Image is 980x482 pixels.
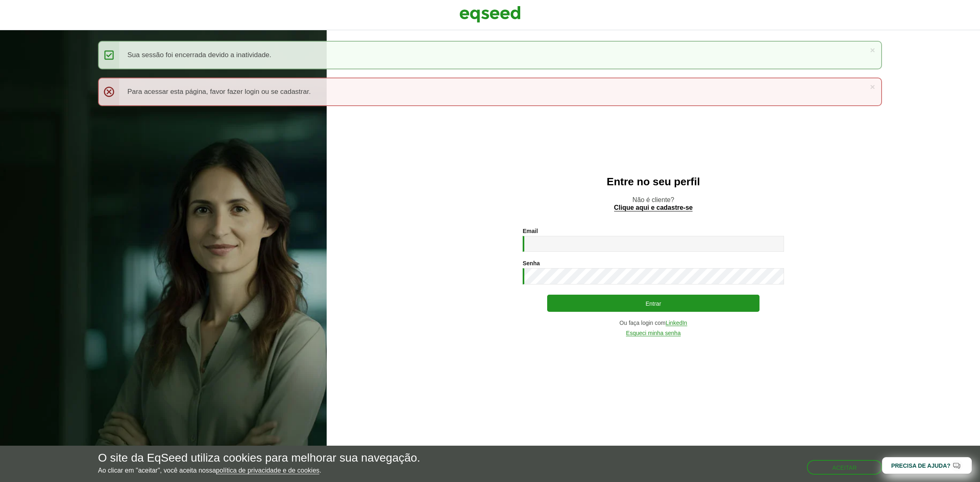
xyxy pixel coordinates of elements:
h2: Entre no seu perfil [343,176,964,188]
img: EqSeed Logo [459,4,521,24]
button: Aceitar [807,460,882,475]
a: × [870,82,875,91]
div: Para acessar esta página, favor fazer login ou se cadastrar. [98,78,882,106]
h5: O site da EqSeed utiliza cookies para melhorar sua navegação. [98,452,420,464]
a: × [870,46,875,54]
p: Não é cliente? [343,196,964,211]
a: política de privacidade e de cookies [216,467,320,474]
label: Email [523,228,538,234]
a: LinkedIn [666,320,687,326]
div: Ou faça login com [523,320,784,326]
p: Ao clicar em "aceitar", você aceita nossa . [98,466,420,474]
label: Senha [523,260,540,266]
button: Entrar [547,295,759,312]
div: Sua sessão foi encerrada devido a inatividade. [98,41,882,69]
a: Esqueci minha senha [626,330,681,336]
a: Clique aqui e cadastre-se [614,204,693,211]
